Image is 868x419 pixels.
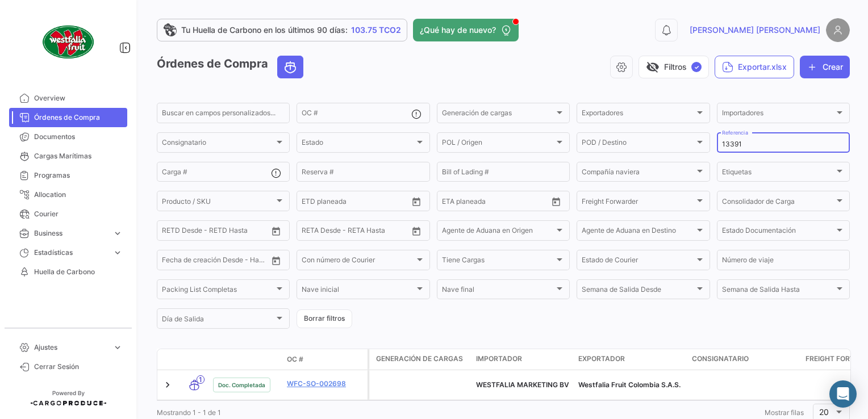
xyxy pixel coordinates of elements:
[330,199,381,207] input: Hasta
[691,62,702,72] span: ✓
[582,140,694,148] span: POD / Destino
[582,287,694,295] span: Semana de Salida Desde
[829,380,857,408] div: Abrir Intercom Messenger
[578,380,681,389] span: Westfalia Fruit Colombia S.A.S.
[420,24,496,36] span: ¿Qué hay de nuevo?
[34,248,108,258] span: Estadísticas
[208,355,282,364] datatable-header-cell: Estado Doc.
[413,19,519,41] button: ¿Qué hay de nuevo?
[162,228,182,236] input: Desde
[287,354,303,364] span: OC #
[722,287,834,295] span: Semana de Salida Hasta
[722,199,834,207] span: Consolidador de Carga
[34,267,123,277] span: Huella de Carbono
[408,223,425,240] button: Open calendar
[826,18,850,42] img: placeholder-user.png
[157,19,407,41] a: Tu Huella de Carbono en los últimos 90 días:103.75 TCO2
[765,408,804,417] span: Mostrar filas
[34,362,123,372] span: Cerrar Sesión
[34,209,123,219] span: Courier
[582,111,694,119] span: Exportadores
[330,228,381,236] input: Hasta
[376,354,463,364] span: Generación de cargas
[582,258,694,266] span: Estado de Courier
[180,355,208,364] datatable-header-cell: Modo de Transporte
[157,408,221,417] span: Mostrando 1 - 1 de 1
[9,262,127,282] a: Huella de Carbono
[715,56,794,78] button: Exportar.xlsx
[646,60,660,74] span: visibility_off
[574,349,687,370] datatable-header-cell: Exportador
[302,258,414,266] span: Con número de Courier
[471,349,574,370] datatable-header-cell: Importador
[442,111,554,119] span: Generación de cargas
[34,151,123,161] span: Cargas Marítimas
[297,309,352,328] button: Borrar filtros
[442,258,554,266] span: Tiene Cargas
[9,89,127,108] a: Overview
[278,56,303,78] button: Ocean
[470,199,521,207] input: Hasta
[800,56,850,78] button: Crear
[9,108,127,127] a: Órdenes de Compra
[34,228,108,238] span: Business
[287,379,363,389] a: WFC-SO-002698
[582,170,694,178] span: Compañía naviera
[162,379,173,391] a: Expand/Collapse Row
[282,350,368,369] datatable-header-cell: OC #
[197,375,205,384] span: 1
[302,287,414,295] span: Nave inicial
[722,170,834,178] span: Etiquetas
[162,317,274,325] span: Día de Salida
[351,24,401,36] span: 103.75 TCO2
[639,56,709,78] button: visibility_offFiltros✓
[162,287,274,295] span: Packing List Completas
[476,380,569,389] span: WESTFALIA MARKETING BV
[34,342,108,353] span: Ajustes
[408,193,425,210] button: Open calendar
[722,111,834,119] span: Importadores
[302,140,414,148] span: Estado
[819,407,829,417] span: 20
[9,204,127,224] a: Courier
[34,170,123,181] span: Programas
[442,228,554,236] span: Agente de Aduana en Origen
[442,199,462,207] input: Desde
[112,228,123,238] span: expand_more
[582,228,694,236] span: Agente de Aduana en Destino
[34,132,123,142] span: Documentos
[9,185,127,204] a: Allocation
[9,166,127,185] a: Programas
[181,24,348,36] span: Tu Huella de Carbono en los últimos 90 días:
[112,342,123,353] span: expand_more
[34,112,123,123] span: Órdenes de Compra
[268,252,285,269] button: Open calendar
[34,93,123,103] span: Overview
[369,349,471,370] datatable-header-cell: Generación de cargas
[442,140,554,148] span: POL / Origen
[9,146,127,166] a: Cargas Marítimas
[687,349,801,370] datatable-header-cell: Consignatario
[34,190,123,200] span: Allocation
[548,193,565,210] button: Open calendar
[690,24,820,36] span: [PERSON_NAME] [PERSON_NAME]
[112,248,123,258] span: expand_more
[190,228,241,236] input: Hasta
[582,199,694,207] span: Freight Forwarder
[268,223,285,240] button: Open calendar
[40,14,97,70] img: client-50.png
[218,380,265,389] span: Doc. Completada
[302,199,322,207] input: Desde
[162,140,274,148] span: Consignatario
[578,354,625,364] span: Exportador
[476,354,522,364] span: Importador
[190,258,241,266] input: Hasta
[162,258,182,266] input: Desde
[157,56,307,78] h3: Órdenes de Compra
[722,228,834,236] span: Estado Documentación
[692,354,749,364] span: Consignatario
[9,127,127,146] a: Documentos
[162,199,274,207] span: Producto / SKU
[302,228,322,236] input: Desde
[442,287,554,295] span: Nave final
